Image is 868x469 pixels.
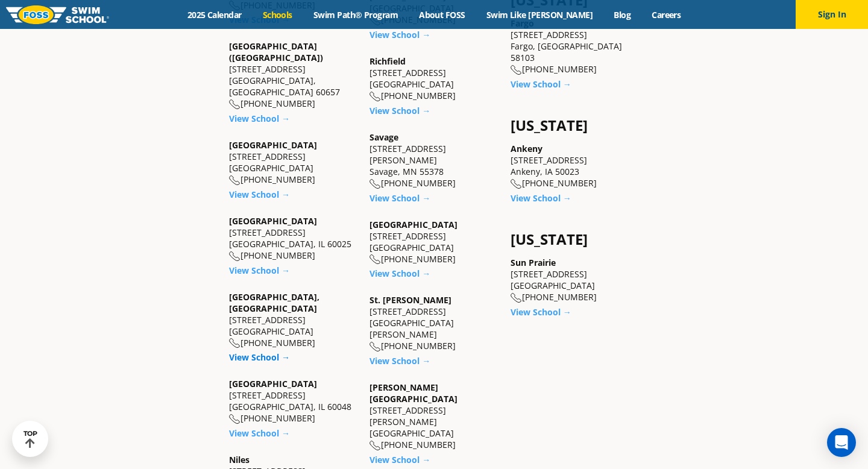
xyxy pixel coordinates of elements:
a: View School → [229,265,290,276]
div: TOP [24,430,37,449]
img: location-phone-o-icon.svg [229,175,241,186]
a: [GEOGRAPHIC_DATA] [229,378,317,389]
img: location-phone-o-icon.svg [370,254,381,265]
a: St. [PERSON_NAME] [370,294,451,306]
div: [STREET_ADDRESS] Ankeny, IA 50023 [PHONE_NUMBER] [511,143,639,189]
a: Swim Like [PERSON_NAME] [476,9,603,20]
div: [STREET_ADDRESS] Fargo, [GEOGRAPHIC_DATA] 58103 [PHONE_NUMBER] [511,17,639,75]
a: Careers [641,9,691,20]
a: View School → [370,268,430,279]
a: [GEOGRAPHIC_DATA] ([GEOGRAPHIC_DATA]) [229,40,323,63]
a: Richfield [370,55,406,67]
a: Blog [603,9,641,20]
a: View School → [370,454,430,465]
img: location-phone-o-icon.svg [511,179,522,189]
a: 2025 Calendar [177,9,252,20]
img: location-phone-o-icon.svg [370,179,381,189]
img: location-phone-o-icon.svg [229,414,241,424]
a: View School → [511,306,571,318]
a: Schools [252,9,303,20]
a: View School → [229,189,290,200]
img: location-phone-o-icon.svg [229,251,241,262]
img: location-phone-o-icon.svg [370,342,381,352]
a: Ankeny [511,143,542,154]
div: [STREET_ADDRESS] [PERSON_NAME][GEOGRAPHIC_DATA] [PHONE_NUMBER] [370,382,498,451]
a: Savage [370,131,398,143]
div: [STREET_ADDRESS] [GEOGRAPHIC_DATA] [PHONE_NUMBER] [229,139,357,186]
div: [STREET_ADDRESS] [GEOGRAPHIC_DATA], IL 60025 [PHONE_NUMBER] [229,215,357,262]
img: location-phone-o-icon.svg [370,441,381,451]
a: View School → [370,355,430,367]
a: [PERSON_NAME][GEOGRAPHIC_DATA] [370,382,458,404]
a: [GEOGRAPHIC_DATA], [GEOGRAPHIC_DATA] [229,291,319,314]
img: location-phone-o-icon.svg [511,293,522,303]
img: location-phone-o-icon.svg [229,99,241,110]
a: [GEOGRAPHIC_DATA] [370,219,458,230]
img: location-phone-o-icon.svg [370,92,381,102]
a: View School → [370,192,430,204]
a: View School → [229,113,290,124]
div: [STREET_ADDRESS] [GEOGRAPHIC_DATA] [PHONE_NUMBER] [511,257,639,303]
div: [STREET_ADDRESS][PERSON_NAME] Savage, MN 55378 [PHONE_NUMBER] [370,131,498,189]
a: Swim Path® Program [303,9,408,20]
div: Open Intercom Messenger [827,428,856,457]
div: [STREET_ADDRESS] [GEOGRAPHIC_DATA] [PHONE_NUMBER] [370,55,498,102]
div: [STREET_ADDRESS] [GEOGRAPHIC_DATA] [PHONE_NUMBER] [229,291,357,349]
a: Niles [229,454,250,465]
a: About FOSS [409,9,476,20]
h4: [US_STATE] [511,117,639,134]
div: [STREET_ADDRESS] [GEOGRAPHIC_DATA] [PHONE_NUMBER] [370,219,498,265]
a: Sun Prairie [511,257,556,268]
a: [GEOGRAPHIC_DATA] [229,139,317,151]
img: location-phone-o-icon.svg [229,338,241,348]
a: [GEOGRAPHIC_DATA] [229,215,317,227]
a: View School → [511,78,571,90]
img: location-phone-o-icon.svg [511,65,522,75]
div: [STREET_ADDRESS] [GEOGRAPHIC_DATA][PERSON_NAME] [PHONE_NUMBER] [370,294,498,352]
a: View School → [229,427,290,439]
a: View School → [370,105,430,116]
img: FOSS Swim School Logo [6,5,109,24]
h4: [US_STATE] [511,231,639,248]
div: [STREET_ADDRESS] [GEOGRAPHIC_DATA], IL 60048 [PHONE_NUMBER] [229,378,357,424]
div: [STREET_ADDRESS] [GEOGRAPHIC_DATA], [GEOGRAPHIC_DATA] 60657 [PHONE_NUMBER] [229,40,357,110]
a: View School → [511,192,571,204]
a: View School → [229,351,290,363]
a: View School → [370,29,430,40]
